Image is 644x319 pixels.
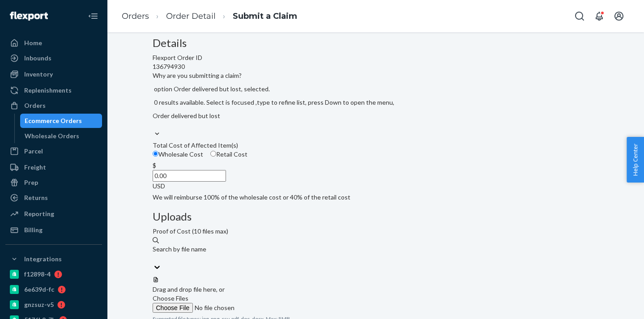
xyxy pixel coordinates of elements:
[24,270,51,279] div: f12898-4
[610,7,628,25] button: Open account menu
[153,161,599,170] div: $
[153,53,599,62] div: Flexport Order ID
[115,3,304,30] ol: breadcrumbs
[210,151,216,157] input: Retail Cost
[153,227,228,235] span: Proof of Cost (10 files max)
[5,298,102,312] a: gnzsuz-v5
[84,7,102,25] button: Close Navigation
[25,132,79,140] div: Wholesale Orders
[24,300,54,309] div: gnzsuz-v5
[5,282,102,297] a: 6e639d-fc
[5,83,102,98] a: Replenishments
[153,151,158,157] input: Wholesale Cost
[153,98,599,107] p: 0 results available. Select is focused ,type to refine list, press Down to open the menu,
[627,137,644,183] button: Help Center
[24,38,42,47] div: Home
[153,111,599,120] div: Order delivered but lost
[5,191,102,205] a: Returns
[24,193,48,202] div: Returns
[153,245,599,254] div: Search by file name
[5,252,102,266] button: Integrations
[24,147,43,156] div: Parcel
[5,98,102,113] a: Orders
[24,70,53,79] div: Inventory
[153,37,599,49] h3: Details
[153,285,599,294] div: Drag and drop file here, or
[153,62,599,71] div: 136794930
[5,36,102,50] a: Home
[5,51,102,65] a: Inbounds
[20,129,102,143] a: Wholesale Orders
[25,116,82,125] div: Ecommerce Orders
[24,255,62,264] div: Integrations
[5,144,102,158] a: Parcel
[153,71,599,80] p: Why are you submitting a claim?
[153,294,188,302] span: Choose Files
[5,67,102,81] a: Inventory
[153,170,226,182] input: $USD
[5,223,102,237] a: Billing
[20,114,102,128] a: Ecommerce Orders
[153,303,274,313] input: Choose Files
[158,150,203,158] span: Wholesale Cost
[24,225,43,234] div: Billing
[153,193,599,202] p: We will reimburse 100% of the wholesale cost or 40% of the retail cost
[153,85,599,94] p: option Order delivered but lost, selected.
[5,160,102,174] a: Freight
[153,182,599,191] div: USD
[24,86,72,95] div: Replenishments
[122,11,149,21] a: Orders
[5,267,102,281] a: f12898-4
[153,141,238,149] span: Total Cost of Affected Item(s)
[590,7,608,25] button: Open notifications
[5,175,102,190] a: Prep
[24,163,46,172] div: Freight
[166,11,216,21] a: Order Detail
[10,12,48,21] img: Flexport logo
[216,150,247,158] span: Retail Cost
[24,209,54,218] div: Reporting
[5,207,102,221] a: Reporting
[24,101,46,110] div: Orders
[24,285,54,294] div: 6e639d-fc
[153,211,599,222] h3: Uploads
[571,7,589,25] button: Open Search Box
[233,11,297,21] a: Submit a Claim
[24,54,51,63] div: Inbounds
[24,178,38,187] div: Prep
[153,254,154,263] input: Search by file name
